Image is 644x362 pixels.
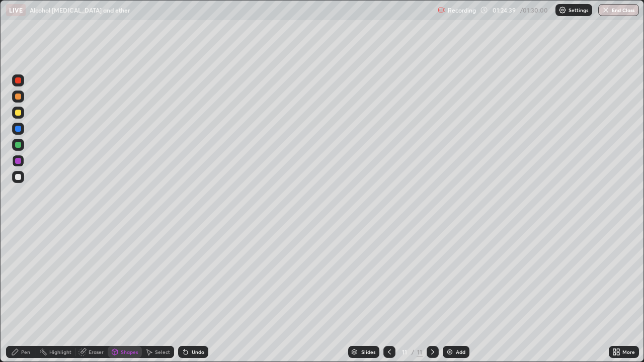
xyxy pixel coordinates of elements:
div: Highlight [49,349,71,354]
p: Settings [569,8,588,13]
div: 11 [399,349,410,355]
div: Add [456,349,465,354]
img: end-class-cross [602,6,610,14]
div: Select [155,349,170,354]
p: LIVE [9,6,23,14]
div: Shapes [121,349,138,354]
img: add-slide-button [446,348,454,356]
div: Eraser [89,349,104,354]
div: 11 [417,347,423,356]
p: Alcohol [MEDICAL_DATA] and ether [30,6,130,14]
img: class-settings-icons [558,6,567,14]
button: End Class [598,4,639,16]
div: Pen [21,349,30,354]
div: Slides [361,349,375,354]
p: Recording [448,7,476,14]
div: Undo [192,349,204,354]
div: / [412,349,415,355]
div: More [622,349,635,354]
img: recording.375f2c34.svg [438,6,446,14]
